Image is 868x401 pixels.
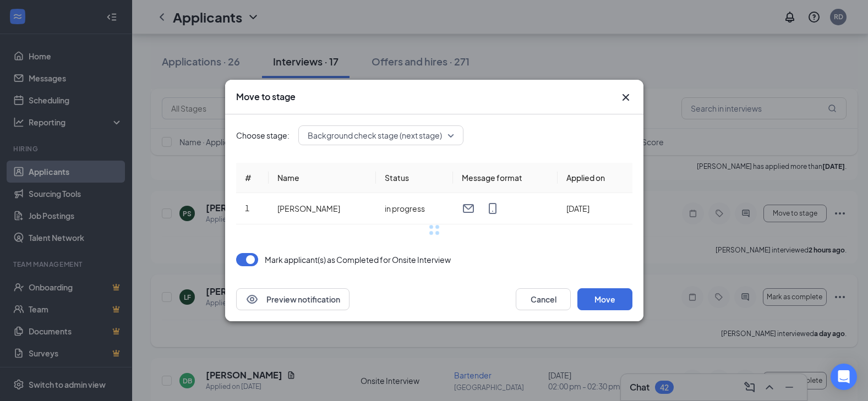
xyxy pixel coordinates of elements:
[462,202,475,215] svg: Email
[245,203,249,213] span: 1
[375,193,452,224] td: in progress
[453,163,558,193] th: Message format
[557,163,632,193] th: Applied on
[577,288,632,310] button: Move
[486,202,499,215] svg: MobileSms
[236,163,269,193] th: #
[516,288,571,310] button: Cancel
[236,288,350,310] button: EyePreview notification
[831,364,857,390] div: Open Intercom Messenger
[308,127,442,144] span: Background check stage (next stage)
[375,163,452,193] th: Status
[236,129,290,141] span: Choose stage:
[557,193,632,224] td: [DATE]
[619,91,632,104] svg: Cross
[268,163,375,193] th: Name
[265,254,451,265] p: Mark applicant(s) as Completed for Onsite Interview
[277,204,340,213] span: [PERSON_NAME]
[236,91,296,103] h3: Move to stage
[619,91,632,104] button: Close
[245,293,259,306] svg: Eye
